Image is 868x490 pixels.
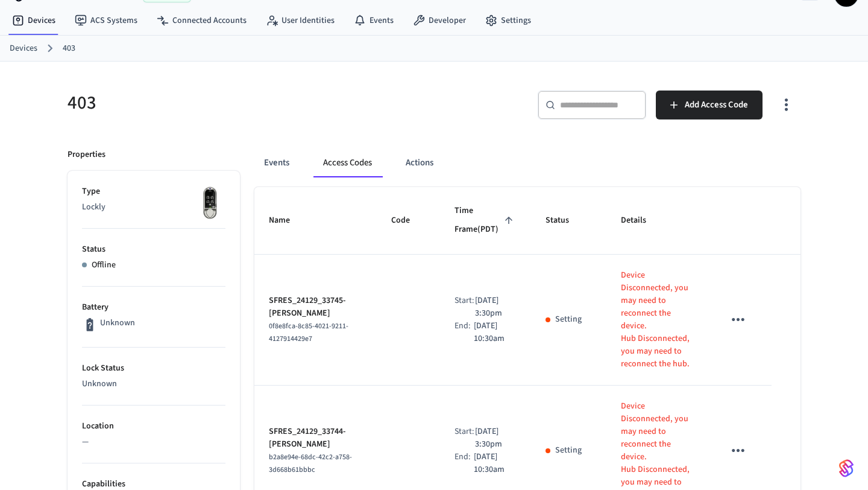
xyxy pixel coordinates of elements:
span: 0f8e8fca-8c85-4021-9211-4127914429e7 [269,321,348,344]
p: Unknown [100,317,135,329]
img: Lockly Vision Lock, Front [195,185,225,221]
a: ACS Systems [65,10,147,31]
p: Properties [68,148,105,161]
a: Devices [10,42,37,55]
p: Setting [555,444,582,457]
a: User Identities [256,10,344,31]
p: SFRES_24129_33745-[PERSON_NAME] [269,294,362,320]
div: End: [454,320,474,345]
div: End: [454,451,474,476]
a: Settings [476,10,541,31]
button: Actions [396,148,443,177]
p: Type [82,185,225,198]
span: Status [546,211,585,230]
p: [DATE] 10:30am [474,320,517,345]
p: Device Disconnected, you may need to reconnect the device. [621,400,694,463]
span: Time Frame(PDT) [454,202,517,240]
a: Developer [403,10,476,31]
span: Details [621,211,662,230]
p: Device Disconnected, you may need to reconnect the device. [621,269,694,332]
p: [DATE] 10:30am [474,451,517,476]
div: Start: [454,425,475,451]
button: Access Codes [313,148,382,177]
button: Events [254,148,299,177]
a: Events [344,10,403,31]
span: b2a8e94e-68dc-42c2-a758-3d668b61bbbc [269,452,352,475]
div: ant example [254,148,800,177]
p: — [82,436,225,448]
p: Setting [555,313,582,326]
div: Start: [454,294,475,320]
p: Location [82,420,225,433]
a: Connected Accounts [147,10,256,31]
a: 403 [63,42,75,55]
p: Unknown [82,378,225,390]
p: [DATE] 3:30pm [475,294,517,320]
p: Status [82,243,225,256]
span: Add Access Code [685,97,748,113]
p: SFRES_24129_33744-[PERSON_NAME] [269,425,362,451]
span: Code [391,211,426,230]
p: Battery [82,301,225,314]
p: Lock Status [82,362,225,375]
span: Name [269,211,306,230]
p: Offline [92,259,116,272]
button: Add Access Code [656,91,763,119]
p: Lockly [82,201,225,214]
a: Devices [2,10,65,31]
h5: 403 [68,91,427,115]
p: [DATE] 3:30pm [475,425,517,451]
p: Hub Disconnected, you may need to reconnect the hub. [621,332,694,371]
img: SeamLogoGradient.69752ec5.svg [839,459,854,478]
